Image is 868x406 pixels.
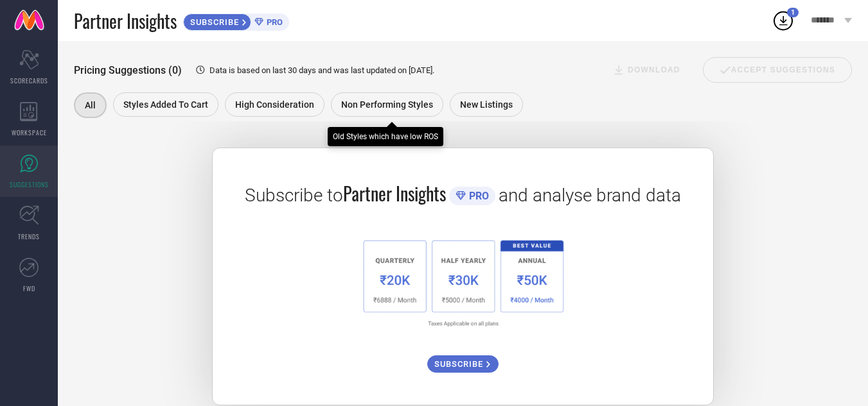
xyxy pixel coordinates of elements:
span: Non Performing Styles [341,99,433,110]
span: FWD [23,283,35,293]
span: Partner Insights [343,180,446,207]
span: High Consideration [235,99,314,110]
span: Subscribe to [245,185,343,206]
span: Partner Insights [74,8,177,34]
div: Old Styles which have low ROS [333,132,438,141]
span: WORKSPACE [12,128,47,137]
span: Data is based on last 30 days and was last updated on [DATE] . [209,65,434,75]
span: 1 [791,8,795,17]
span: SUBSCRIBE [434,359,486,369]
span: Styles Added To Cart [123,99,208,110]
a: SUBSCRIBEPRO [183,10,289,31]
span: SCORECARDS [10,76,48,85]
span: SUBSCRIBE [184,17,242,27]
span: SUGGESTIONS [10,180,49,189]
div: Accept Suggestions [703,57,852,83]
span: New Listings [460,99,513,110]
span: Pricing Suggestions (0) [74,64,182,76]
span: All [85,100,96,110]
span: and analyse brand data [499,185,681,206]
span: PRO [466,190,489,202]
span: TRENDS [18,232,40,241]
a: SUBSCRIBE [427,346,499,373]
img: 1a6fb96cb29458d7132d4e38d36bc9c7.png [355,232,572,333]
span: PRO [263,17,283,27]
div: Open download list [772,9,795,32]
